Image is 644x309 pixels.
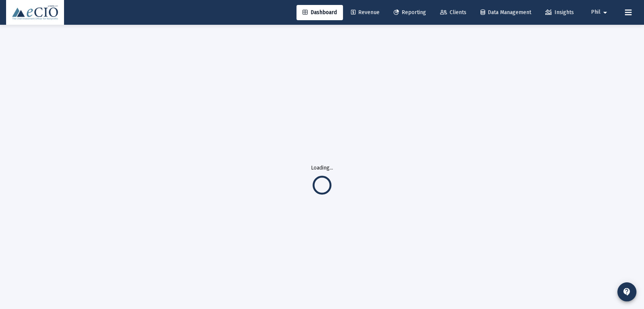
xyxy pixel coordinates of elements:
[303,9,337,16] span: Dashboard
[539,5,580,20] a: Insights
[12,5,58,20] img: Dashboard
[440,9,466,16] span: Clients
[394,9,426,16] span: Reporting
[474,5,537,20] a: Data Management
[582,5,619,20] button: Phil
[434,5,473,20] a: Clients
[591,9,601,16] span: Phil
[622,287,631,296] mat-icon: contact_support
[345,5,386,20] a: Revenue
[296,5,343,20] a: Dashboard
[601,5,610,20] mat-icon: arrow_drop_down
[545,9,574,16] span: Insights
[351,9,380,16] span: Revenue
[481,9,531,16] span: Data Management
[388,5,432,20] a: Reporting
